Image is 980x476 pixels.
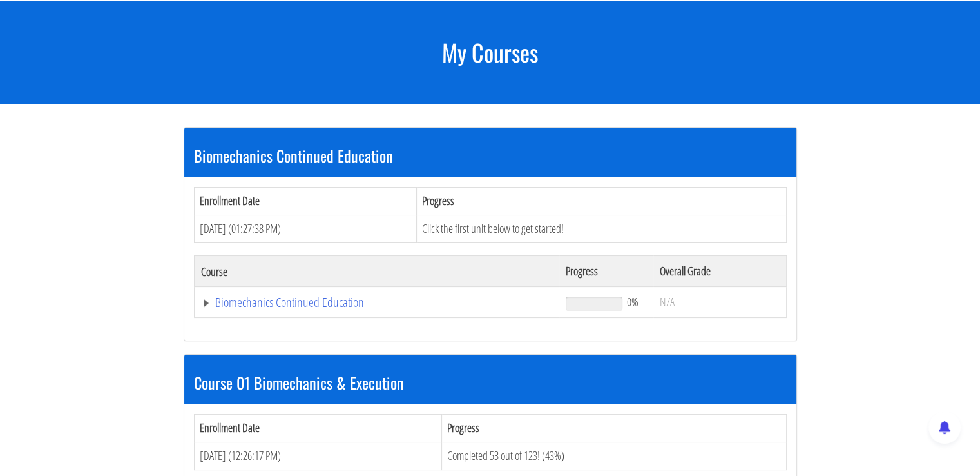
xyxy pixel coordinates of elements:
td: [DATE] (12:26:17 PM) [194,442,441,470]
th: Progress [417,187,786,215]
h3: Course 01 Biomechanics & Execution [194,374,787,391]
td: [DATE] (01:27:38 PM) [194,215,417,243]
td: Click the first unit below to get started! [417,215,786,243]
th: Enrollment Date [194,187,417,215]
a: Biomechanics Continued Education [201,296,553,309]
th: Progress [441,415,786,442]
h3: Biomechanics Continued Education [194,147,787,164]
span: 0% [627,295,639,309]
td: N/A [653,287,786,318]
td: Completed 53 out of 123! (43%) [441,442,786,470]
th: Overall Grade [653,256,786,287]
th: Course [194,256,559,287]
th: Enrollment Date [194,415,441,442]
th: Progress [559,256,653,287]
